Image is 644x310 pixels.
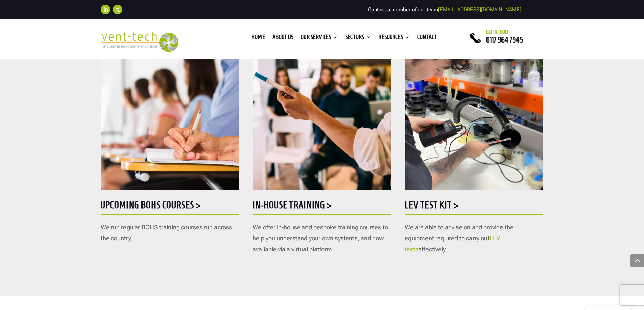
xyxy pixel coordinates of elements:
[251,35,265,42] a: Home
[101,200,239,213] h5: Upcoming BOHS courses >
[113,5,122,14] a: Follow on X
[438,6,521,13] a: [EMAIL_ADDRESS][DOMAIN_NAME]
[486,36,523,44] a: 0117 964 7945
[101,32,179,52] img: 2023-09-27T08_35_16.549ZVENT-TECH---Clear-background
[378,35,410,42] a: Resources
[417,35,437,42] a: Contact
[253,200,391,213] h5: In-house training >
[405,11,543,190] img: Testing - 1
[253,224,388,253] span: We offer in-house and bespoke training courses to help you understand your own systems, and now a...
[101,11,239,190] img: AdobeStock_295110466
[272,35,293,42] a: About us
[486,29,510,35] span: Get in touch
[301,35,338,42] a: Our Services
[405,234,500,252] a: LEV tests
[405,200,543,213] h5: LEV Test Kit >
[253,11,391,190] img: AdobeStock_142781697
[368,6,521,13] span: Contact a member of our team
[345,35,371,42] a: Sectors
[405,224,513,253] span: We are able to advise on and provide the equipment required to carry out effectively.
[101,222,239,244] p: We run regular BOHS training courses run across the country.
[101,5,110,14] a: Follow on LinkedIn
